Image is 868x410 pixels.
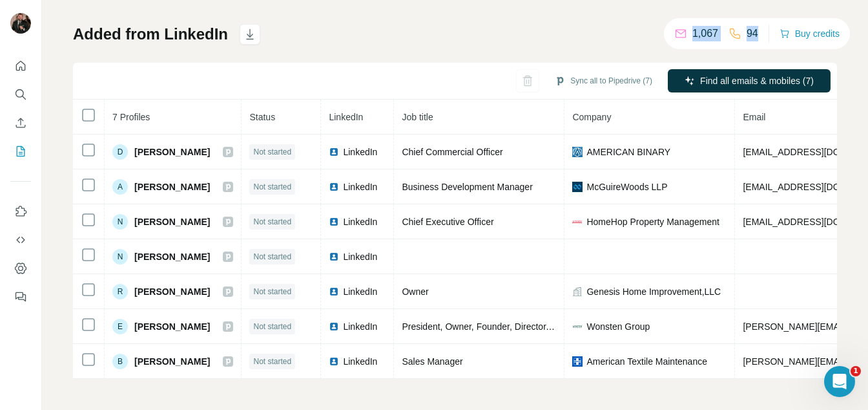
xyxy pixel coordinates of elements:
[343,355,377,368] span: LinkedIn
[134,180,210,193] span: [PERSON_NAME]
[572,321,583,332] img: company-logo
[572,356,583,367] img: company-logo
[253,321,291,332] span: Not started
[10,54,31,78] button: Quick start
[329,286,339,297] img: LinkedIn logo
[134,320,210,333] span: [PERSON_NAME]
[402,217,493,227] span: Chief Executive Officer
[546,71,661,91] button: Sync all to Pipedrive (7)
[329,182,339,192] img: LinkedIn logo
[402,321,614,332] span: President, Owner, Founder, Director, CEO, Chairman
[668,69,831,92] button: Find all emails & mobiles (7)
[253,146,291,158] span: Not started
[112,319,128,334] div: E
[112,214,128,230] div: N
[329,112,363,122] span: LinkedIn
[112,249,128,264] div: N
[253,181,291,193] span: Not started
[112,284,128,299] div: R
[134,355,210,368] span: [PERSON_NAME]
[112,144,128,160] div: D
[10,200,31,223] button: Use Surfe on LinkedIn
[134,250,210,263] span: [PERSON_NAME]
[851,366,861,376] span: 1
[743,112,765,122] span: Email
[747,26,758,41] p: 94
[112,112,150,122] span: 7 Profiles
[249,112,275,122] span: Status
[10,140,31,163] button: My lists
[586,180,667,193] span: McGuireWoods LLP
[402,286,428,297] span: Owner
[112,354,128,369] div: B
[402,356,462,367] span: Sales Manager
[112,179,128,195] div: A
[572,147,583,157] img: company-logo
[10,228,31,252] button: Use Surfe API
[10,257,31,280] button: Dashboard
[329,252,339,262] img: LinkedIn logo
[134,215,210,228] span: [PERSON_NAME]
[586,355,707,368] span: American Textile Maintenance
[134,285,210,298] span: [PERSON_NAME]
[824,366,855,397] iframe: Intercom live chat
[329,217,339,227] img: LinkedIn logo
[343,285,377,298] span: LinkedIn
[586,285,721,298] span: Genesis Home Improvement,LLC
[10,13,31,34] img: Avatar
[402,112,433,122] span: Job title
[10,83,31,106] button: Search
[10,111,31,135] button: Enrich CSV
[402,182,532,192] span: Business Development Manager
[73,24,228,45] h1: Added from LinkedIn
[343,250,377,263] span: LinkedIn
[343,180,377,193] span: LinkedIn
[253,356,291,367] span: Not started
[586,320,650,333] span: Wonsten Group
[253,251,291,263] span: Not started
[692,26,718,41] p: 1,067
[343,215,377,228] span: LinkedIn
[253,286,291,297] span: Not started
[780,25,840,43] button: Buy credits
[343,320,377,333] span: LinkedIn
[700,74,814,87] span: Find all emails & mobiles (7)
[343,146,377,158] span: LinkedIn
[402,147,502,157] span: Chief Commercial Officer
[253,216,291,228] span: Not started
[586,215,719,228] span: HomeHop Property Management
[329,356,339,367] img: LinkedIn logo
[572,182,583,192] img: company-logo
[572,217,583,227] img: company-logo
[586,146,670,158] span: AMERICAN BINARY
[134,146,210,158] span: [PERSON_NAME]
[329,147,339,157] img: LinkedIn logo
[10,285,31,308] button: Feedback
[572,112,611,122] span: Company
[329,321,339,332] img: LinkedIn logo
